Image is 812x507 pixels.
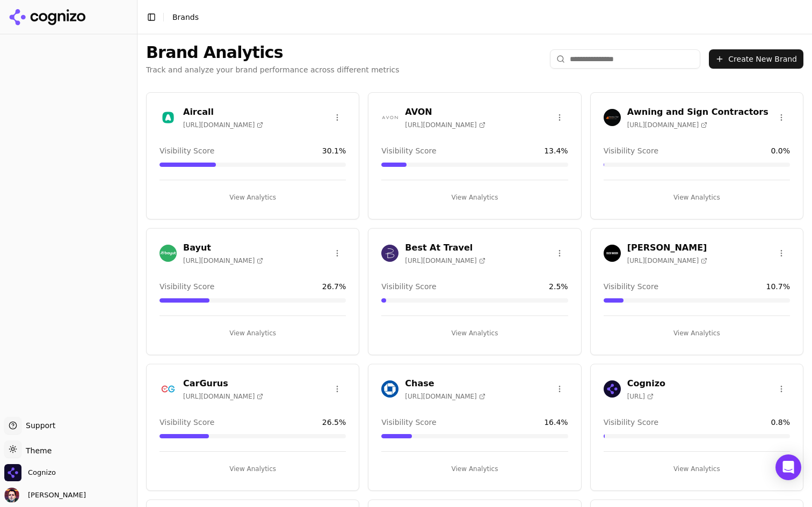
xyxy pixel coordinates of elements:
[322,281,346,292] span: 26.7 %
[604,460,790,477] button: View Analytics
[381,380,398,398] img: Chase
[405,106,485,119] h3: AVON
[183,392,263,401] span: [URL][DOMAIN_NAME]
[172,13,199,21] span: Brands
[160,189,346,206] button: View Analytics
[405,377,485,390] h3: Chase
[381,325,568,342] button: View Analytics
[4,488,86,503] button: Open user button
[775,454,801,480] div: Open Intercom Messenger
[4,464,56,481] button: Open organization switcher
[604,245,621,262] img: Buck Mason
[381,245,398,262] img: Best At Travel
[604,325,790,342] button: View Analytics
[322,417,346,428] span: 26.5 %
[627,392,654,401] span: [URL]
[405,392,485,401] span: [URL][DOMAIN_NAME]
[160,417,214,428] span: Visibility Score
[604,189,790,206] button: View Analytics
[771,417,790,428] span: 0.8 %
[709,49,803,69] button: Create New Brand
[381,145,436,156] span: Visibility Score
[4,464,21,481] img: Cognizo
[160,145,214,156] span: Visibility Score
[381,460,568,477] button: View Analytics
[604,145,658,156] span: Visibility Score
[405,256,485,265] span: [URL][DOMAIN_NAME]
[604,109,621,126] img: Awning and Sign Contractors
[183,121,263,129] span: [URL][DOMAIN_NAME]
[4,488,19,503] img: Deniz Ozcan
[322,145,346,156] span: 30.1 %
[381,189,568,206] button: View Analytics
[604,417,658,428] span: Visibility Score
[627,256,707,265] span: [URL][DOMAIN_NAME]
[381,109,398,126] img: AVON
[627,106,769,119] h3: Awning and Sign Contractors
[604,281,658,292] span: Visibility Score
[627,241,707,254] h3: [PERSON_NAME]
[160,245,177,262] img: Bayut
[28,468,56,477] span: Cognizo
[183,256,263,265] span: [URL][DOMAIN_NAME]
[766,281,790,292] span: 10.7 %
[172,12,782,23] nav: breadcrumb
[146,43,400,62] h1: Brand Analytics
[146,64,400,75] p: Track and analyze your brand performance across different metrics
[627,377,665,390] h3: Cognizo
[160,460,346,477] button: View Analytics
[183,106,263,119] h3: Aircall
[771,145,790,156] span: 0.0 %
[544,417,568,428] span: 16.4 %
[24,490,86,500] span: [PERSON_NAME]
[604,380,621,398] img: Cognizo
[21,446,52,455] span: Theme
[405,241,485,254] h3: Best At Travel
[160,281,214,292] span: Visibility Score
[544,145,568,156] span: 13.4 %
[160,109,177,126] img: Aircall
[405,121,485,129] span: [URL][DOMAIN_NAME]
[549,281,568,292] span: 2.5 %
[381,417,436,428] span: Visibility Score
[21,420,55,431] span: Support
[160,380,177,398] img: CarGurus
[627,121,707,129] span: [URL][DOMAIN_NAME]
[183,377,263,390] h3: CarGurus
[381,281,436,292] span: Visibility Score
[160,325,346,342] button: View Analytics
[183,241,263,254] h3: Bayut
